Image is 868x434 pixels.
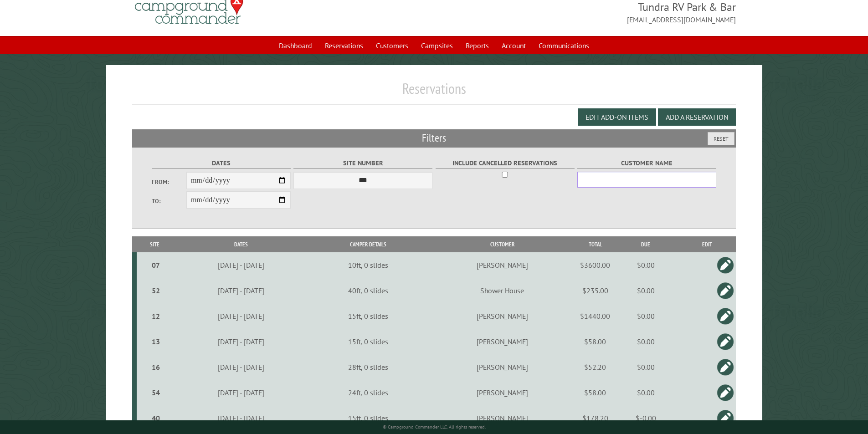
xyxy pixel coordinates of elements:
td: 15ft, 0 slides [309,329,427,354]
h2: Filters [132,129,736,147]
a: Dashboard [273,37,318,54]
td: $0.00 [613,380,678,405]
td: Shower House [427,278,577,303]
td: $3600.00 [577,252,613,278]
a: Campsites [416,37,458,54]
small: © Campground Commander LLC. All rights reserved. [383,424,486,430]
td: 15ft, 0 slides [309,405,427,431]
td: [PERSON_NAME] [427,354,577,380]
div: 16 [140,363,172,372]
td: 24ft, 0 slides [309,380,427,405]
div: 13 [140,337,172,346]
td: $0.00 [613,329,678,354]
td: $52.20 [577,354,613,380]
div: [DATE] - [DATE] [175,260,308,270]
div: 54 [140,388,172,397]
div: [DATE] - [DATE] [175,414,308,423]
button: Edit Add-on Items [578,108,656,126]
h1: Reservations [132,80,736,105]
div: [DATE] - [DATE] [175,286,308,295]
div: [DATE] - [DATE] [175,388,308,397]
td: [PERSON_NAME] [427,405,577,431]
th: Site [137,236,173,252]
td: [PERSON_NAME] [427,303,577,329]
div: [DATE] - [DATE] [175,363,308,372]
div: [DATE] - [DATE] [175,337,308,346]
td: [PERSON_NAME] [427,380,577,405]
label: Customer Name [577,158,716,168]
td: $0.00 [613,278,678,303]
td: $58.00 [577,329,613,354]
label: Dates [152,158,291,168]
div: 12 [140,311,172,321]
button: Add a Reservation [658,108,736,126]
a: Reservations [319,37,369,54]
td: $178.20 [577,405,613,431]
th: Due [613,236,678,252]
th: Total [577,236,613,252]
label: Site Number [293,158,432,168]
td: [PERSON_NAME] [427,329,577,354]
td: $0.00 [613,354,678,380]
th: Dates [173,236,309,252]
th: Customer [427,236,577,252]
td: 10ft, 0 slides [309,252,427,278]
td: $0.00 [613,252,678,278]
button: Reset [708,132,734,145]
td: $58.00 [577,380,613,405]
a: Customers [370,37,414,54]
td: $0.00 [613,303,678,329]
th: Edit [678,236,736,252]
td: $235.00 [577,278,613,303]
td: [PERSON_NAME] [427,252,577,278]
td: 40ft, 0 slides [309,278,427,303]
td: $-0.00 [613,405,678,431]
label: To: [152,197,186,205]
td: 28ft, 0 slides [309,354,427,380]
a: Reports [460,37,494,54]
div: 40 [140,414,172,423]
td: 15ft, 0 slides [309,303,427,329]
a: Communications [533,37,595,54]
div: 07 [140,260,172,270]
td: $1440.00 [577,303,613,329]
div: 52 [140,286,172,295]
th: Camper Details [309,236,427,252]
a: Account [496,37,531,54]
div: [DATE] - [DATE] [175,311,308,321]
label: Include Cancelled Reservations [436,158,575,168]
label: From: [152,178,186,186]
